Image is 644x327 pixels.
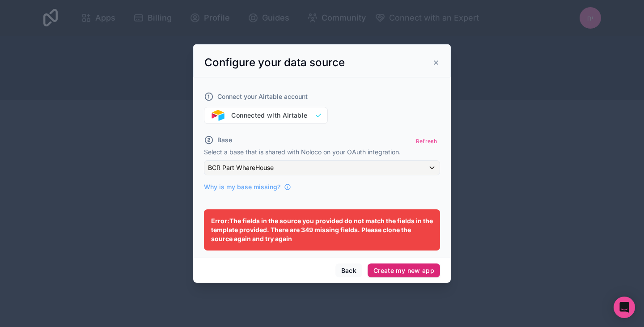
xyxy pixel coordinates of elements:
button: Create my new app [368,263,440,278]
span: Base [217,136,232,144]
button: Back [335,263,362,278]
button: BCR Part WhareHouse [204,160,440,175]
div: Open Intercom Messenger [614,297,635,318]
span: BCR Part WhareHouse [208,163,274,172]
span: Connect your Airtable account [217,92,308,101]
a: Why is my base missing? [204,183,291,191]
span: Why is my base missing? [204,183,280,191]
button: Refresh [413,135,440,148]
p: Select a base that is shared with Noloco on your OAuth integration. [204,148,440,157]
span: Configure your data source [204,56,345,69]
span: Error: The fields in the source you provided do not match the fields in the template provided. Th... [211,217,433,242]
